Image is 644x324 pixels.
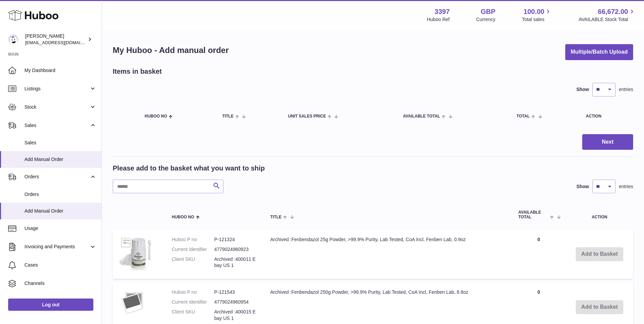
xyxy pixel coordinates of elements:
[582,134,633,150] button: Next
[566,203,633,226] th: Action
[24,191,96,198] span: Orders
[427,16,450,23] div: Huboo Ref
[518,210,549,219] span: AVAILABLE Total
[214,309,257,322] dd: Archived :400015 Ebay US 1
[24,280,96,287] span: Channels
[119,289,147,316] img: Archived :Fenbendazol 250g Powder, >99.9% Purity, Lab Tested, CoA Incl, Fenben Lab, 8.8oz
[214,299,257,305] dd: 4779024960954
[270,215,281,219] span: Title
[288,114,326,119] span: Unit Sales Price
[512,230,566,279] td: 0
[172,215,194,219] span: Huboo no
[25,40,100,45] span: [EMAIL_ADDRESS][DOMAIN_NAME]
[214,246,257,253] dd: 4779024960923
[24,86,89,92] span: Listings
[172,256,214,269] dt: Client SKU
[522,16,552,23] span: Total sales
[263,230,512,279] td: Archived :Fenbendazol 25g Powder, >99.9% Purity, Lab Tested, CoA Incl, Fenben Lab, 0.9oz
[578,16,636,23] span: AVAILABLE Stock Total
[24,262,96,268] span: Cases
[435,7,450,16] strong: 3397
[578,7,636,23] a: 66,672.00 AVAILABLE Stock Total
[113,164,265,173] h2: Please add to the basket what you want to ship
[222,114,234,119] span: Title
[214,256,257,269] dd: Archived :400011 Ebay US 1
[119,236,153,270] img: Archived :Fenbendazol 25g Powder, >99.9% Purity, Lab Tested, CoA Incl, Fenben Lab, 0.9oz
[619,86,633,93] span: entries
[598,7,628,16] span: 66,672.00
[172,309,214,322] dt: Client SKU
[145,114,167,119] span: Huboo no
[523,7,544,16] span: 100.00
[172,236,214,243] dt: Huboo P no
[25,33,86,46] div: [PERSON_NAME]
[24,104,89,110] span: Stock
[24,225,96,232] span: Usage
[214,289,257,295] dd: P-121543
[24,156,96,163] span: Add Manual Order
[516,114,530,119] span: Total
[476,16,496,23] div: Currency
[24,140,96,146] span: Sales
[481,7,495,16] strong: GBP
[24,174,89,180] span: Orders
[172,299,214,305] dt: Current identifier
[24,67,96,74] span: My Dashboard
[565,44,633,60] button: Multiple/Batch Upload
[8,34,18,44] img: sales@canchema.com
[586,114,626,119] div: Action
[24,122,89,129] span: Sales
[214,236,257,243] dd: P-121324
[522,7,552,23] a: 100.00 Total sales
[24,208,96,214] span: Add Manual Order
[172,246,214,253] dt: Current identifier
[113,45,229,56] h1: My Huboo - Add manual order
[24,244,89,250] span: Invoicing and Payments
[619,183,633,190] span: entries
[8,299,93,311] a: Log out
[113,67,162,76] h2: Items in basket
[576,86,589,93] label: Show
[576,183,589,190] label: Show
[172,289,214,295] dt: Huboo P no
[403,114,440,119] span: AVAILABLE Total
